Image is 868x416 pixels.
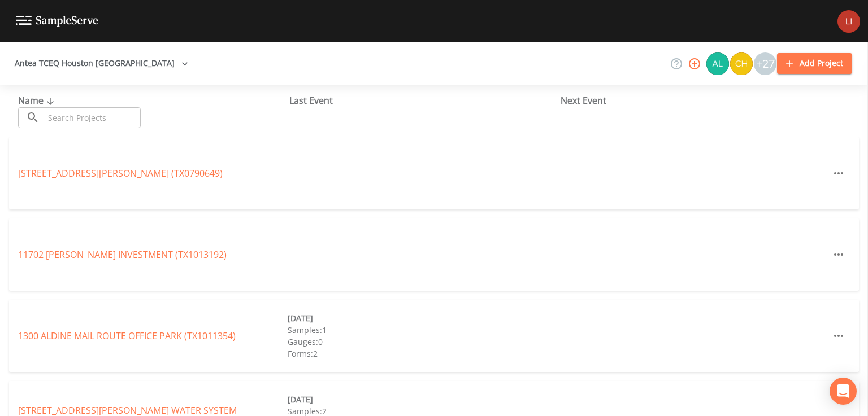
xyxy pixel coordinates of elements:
[44,107,141,128] input: Search Projects
[706,52,730,75] div: Alaina Hahn
[10,53,193,74] button: Antea TCEQ Houston [GEOGRAPHIC_DATA]
[289,94,561,107] div: Last Event
[837,10,860,33] img: e1cb15338d9faa5df36971f19308172f
[18,248,227,261] a: 11702 [PERSON_NAME] INVESTMENT (TX1013192)
[288,348,557,360] div: Forms: 2
[18,330,236,342] a: 1300 ALDINE MAIL ROUTE OFFICE PARK (TX1011354)
[754,52,776,75] div: +27
[16,16,98,27] img: logo
[18,94,57,107] span: Name
[777,53,852,74] button: Add Project
[288,324,557,336] div: Samples: 1
[561,94,832,107] div: Next Event
[288,312,557,324] div: [DATE]
[730,52,753,75] img: c74b8b8b1c7a9d34f67c5e0ca157ed15
[730,52,753,75] div: Charles Medina
[288,393,557,405] div: [DATE]
[706,52,729,75] img: 30a13df2a12044f58df5f6b7fda61338
[288,336,557,348] div: Gauges: 0
[830,378,857,405] div: Open Intercom Messenger
[18,167,223,179] a: [STREET_ADDRESS][PERSON_NAME] (TX0790649)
